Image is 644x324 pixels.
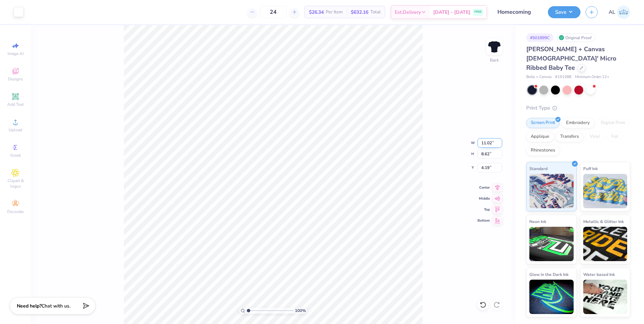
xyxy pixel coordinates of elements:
[575,74,609,80] span: Minimum Order: 12 +
[42,303,70,309] span: Chat with us.
[8,51,24,56] span: Image AI
[260,6,287,18] input: – –
[607,132,623,142] div: Foil
[529,174,574,208] img: Standard
[395,9,421,16] span: Est. Delivery
[529,271,568,278] span: Glow in the Dark Ink
[487,40,501,54] img: Back
[7,209,24,214] span: Decorate
[596,118,630,128] div: Digital Print
[557,33,595,42] div: Original Proof
[526,118,560,128] div: Screen Print
[526,45,616,72] span: [PERSON_NAME] + Canvas [DEMOGRAPHIC_DATA]' Micro Ribbed Baby Tee
[433,9,470,16] span: [DATE] - [DATE]
[492,5,543,19] input: Untitled Design
[562,118,594,128] div: Embroidery
[526,132,554,142] div: Applique
[474,10,482,14] span: FREE
[9,127,22,133] span: Upload
[370,9,381,16] span: Total
[351,9,368,16] span: $632.16
[478,196,490,201] span: Middle
[529,218,546,225] span: Neon Ink
[478,218,490,223] span: Bottom
[526,104,630,112] div: Print Type
[526,145,560,156] div: Rhinestones
[609,8,615,16] span: AL
[556,132,583,142] div: Transfers
[529,165,548,172] span: Standard
[526,74,552,80] span: Bella + Canvas
[8,76,23,82] span: Designs
[478,185,490,190] span: Center
[583,174,628,208] img: Puff Ink
[548,6,580,18] button: Save
[3,178,27,189] span: Clipart & logos
[7,102,24,107] span: Add Text
[295,308,306,314] span: 100 %
[583,280,628,314] img: Water based Ink
[326,9,343,16] span: Per Item
[555,74,572,80] span: # 1010BE
[585,132,605,142] div: Vinyl
[583,227,628,261] img: Metallic & Glitter Ink
[10,153,21,158] span: Greek
[309,9,324,16] span: $26.34
[583,218,624,225] span: Metallic & Glitter Ink
[529,227,574,261] img: Neon Ink
[17,303,42,309] strong: Need help?
[609,5,630,19] a: AL
[583,165,598,172] span: Puff Ink
[583,271,615,278] span: Water based Ink
[490,57,499,63] div: Back
[617,5,630,19] img: Alyzza Lydia Mae Sobrino
[526,33,553,42] div: # 501899C
[529,280,574,314] img: Glow in the Dark Ink
[478,207,490,212] span: Top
